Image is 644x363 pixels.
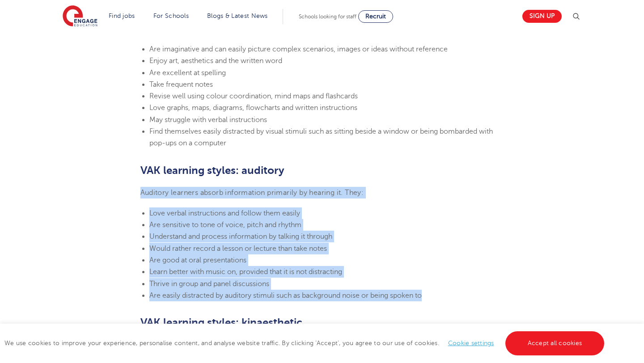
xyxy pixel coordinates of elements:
[299,13,356,20] span: Schools looking for staff
[149,268,342,276] span: Learn better with music on, provided that it is not distracting
[63,5,97,28] img: Engage Education
[448,340,494,346] a: Cookie settings
[149,221,301,229] span: Are sensitive to tone of voice, pitch and rhythm
[358,10,393,23] a: Recruit
[149,232,332,241] span: Understand and process information by talking it through
[140,164,284,177] b: VAK learning styles: auditory
[149,256,246,264] span: Are good at oral presentations
[365,13,386,20] span: Recruit
[149,245,327,253] span: Would rather record a lesson or lecture than take notes
[149,80,213,89] span: Take frequent notes
[149,209,300,217] span: Love verbal instructions and follow them easily
[140,316,302,329] b: VAK learning styles: kinaesthetic
[4,340,606,346] span: We use cookies to improve your experience, personalise content, and analyse website traffic. By c...
[149,127,493,147] span: Find themselves easily distracted by visual stimuli such as sitting beside a window or being bomb...
[505,331,605,355] a: Accept all cookies
[149,92,358,100] span: Revise well using colour coordination, mind maps and flashcards
[207,13,268,19] a: Blogs & Latest News
[522,10,562,23] a: Sign up
[149,45,448,53] span: Are imaginative and can easily picture complex scenarios, images or ideas without reference
[149,104,357,112] span: Love graphs, maps, diagrams, flowcharts and written instructions
[149,116,267,124] span: May struggle with verbal instructions
[149,69,226,77] span: Are excellent at spelling
[109,13,135,19] a: Find jobs
[140,189,364,197] span: Auditory learners absorb information primarily by hearing it. They:
[153,13,189,19] a: For Schools
[149,280,269,288] span: Thrive in group and panel discussions
[149,57,282,65] span: Enjoy art, aesthetics and the written word
[149,291,422,300] span: Are easily distracted by auditory stimuli such as background noise or being spoken to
